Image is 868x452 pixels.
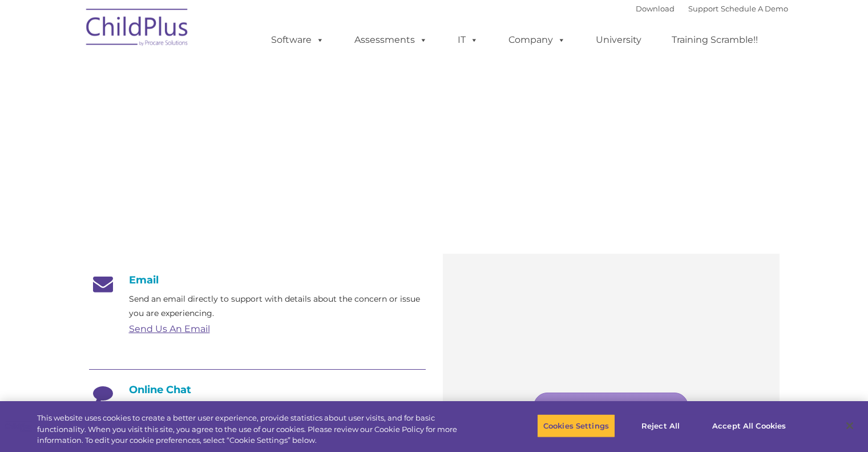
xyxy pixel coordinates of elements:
[260,29,336,51] a: Software
[688,4,718,13] a: Support
[80,1,195,58] img: ChildPlus by Procare Solutions
[660,29,769,51] a: Training Scramble!!
[129,323,210,334] a: Send Us An Email
[584,29,653,51] a: University
[721,4,788,13] a: Schedule A Demo
[343,29,439,51] a: Assessments
[636,4,675,13] a: Download
[625,414,696,438] button: Reject All
[129,292,426,321] p: Send an email directly to support with details about the concern or issue you are experiencing.
[534,393,688,420] a: Connect with Customer Support
[446,29,490,51] a: IT
[89,274,426,286] h4: Email
[537,414,615,438] button: Cookies Settings
[837,413,862,438] button: Close
[636,4,788,13] font: |
[89,383,426,396] h4: Online Chat
[706,414,792,438] button: Accept All Cookies
[37,413,478,446] div: This website uses cookies to create a better user experience, provide statistics about user visit...
[497,29,577,51] a: Company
